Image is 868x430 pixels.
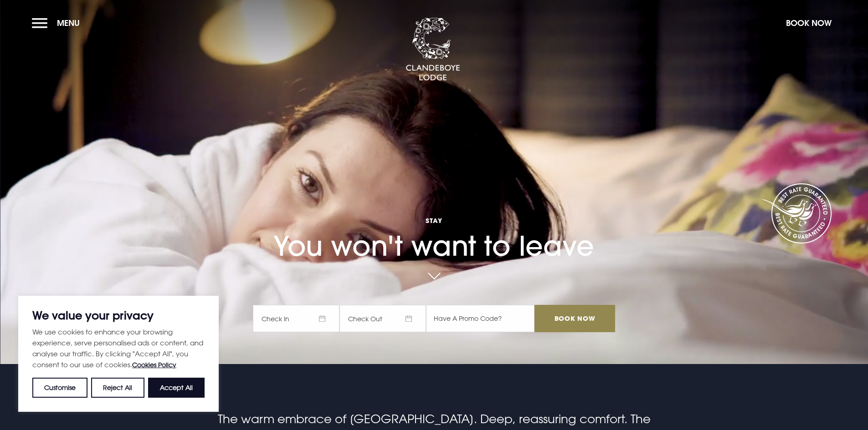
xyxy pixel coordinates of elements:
[426,305,534,332] input: Have A Promo Code?
[253,305,339,332] span: Check In
[253,216,615,225] span: Stay
[57,18,80,28] span: Menu
[132,361,176,369] a: Cookies Policy
[406,18,460,81] img: Clandeboye Lodge
[18,296,219,412] div: We value your privacy
[32,13,84,33] button: Menu
[32,378,87,398] button: Customise
[781,13,836,33] button: Book Now
[339,305,426,332] span: Check Out
[32,310,205,321] p: We value your privacy
[253,189,615,262] h1: You won't want to leave
[91,378,144,398] button: Reject All
[148,378,205,398] button: Accept All
[32,326,205,370] p: We use cookies to enhance your browsing experience, serve personalised ads or content, and analys...
[534,305,615,332] input: Book Now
